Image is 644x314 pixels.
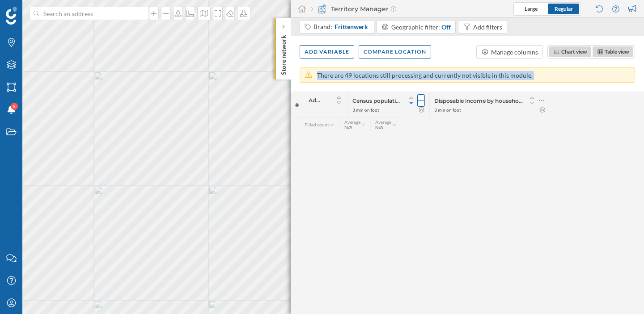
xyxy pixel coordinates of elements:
span: N/A [344,125,352,130]
div: Off [441,22,451,32]
span: Table view [605,48,629,55]
div: Manage columns [491,47,538,57]
div: 3 min on foot [352,107,379,113]
span: Chart view [561,48,587,55]
span: Average [344,119,360,125]
span: Address [309,97,321,104]
div: Add filters [473,22,502,32]
div: Brand: [314,22,369,31]
img: Geoblink Logo [6,7,17,25]
span: 8 [13,102,16,111]
span: Disposable income by household [434,97,523,104]
p: There are 49 locations still processing and currently not visible in this module. [317,71,533,80]
span: # [295,101,299,109]
img: territory-manager.svg [318,4,326,13]
span: Regular [555,5,573,12]
div: Territory Manager [311,4,396,13]
p: Store network [279,31,288,75]
span: Filled count [305,122,329,127]
div: 3 min on foot [434,107,461,113]
span: Support [19,6,51,14]
span: N/A [375,125,383,130]
span: Large [525,5,538,12]
span: Average [375,119,391,125]
span: Geographic filter: [391,23,440,31]
span: Census population [352,97,402,104]
span: Frittenwerk [335,22,368,31]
